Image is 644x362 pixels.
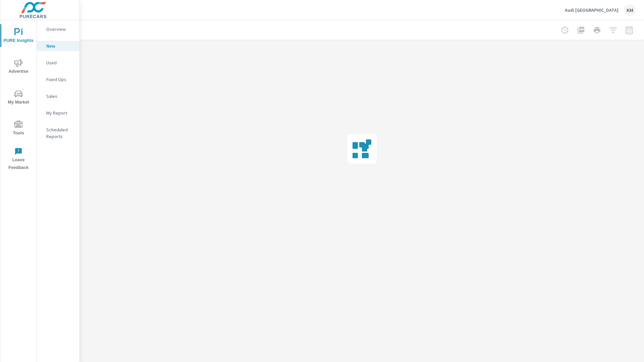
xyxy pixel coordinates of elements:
[46,76,74,83] p: Fixed Ops
[46,93,74,100] p: Sales
[46,59,74,66] p: Used
[0,20,37,174] div: nav menu
[37,24,79,34] div: Overview
[46,110,74,116] p: My Report
[46,43,74,49] p: New
[37,108,79,118] div: My Report
[37,91,79,101] div: Sales
[2,121,35,137] span: Tools
[2,147,35,172] span: Leave Feedback
[2,90,35,106] span: My Market
[624,4,636,16] div: KM
[37,74,79,84] div: Fixed Ops
[46,26,74,33] p: Overview
[37,125,79,141] div: Scheduled Reports
[37,41,79,51] div: New
[37,58,79,68] div: Used
[46,126,74,140] p: Scheduled Reports
[2,28,35,45] span: PURE Insights
[565,7,619,13] p: Audi [GEOGRAPHIC_DATA]
[2,59,35,75] span: Advertise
